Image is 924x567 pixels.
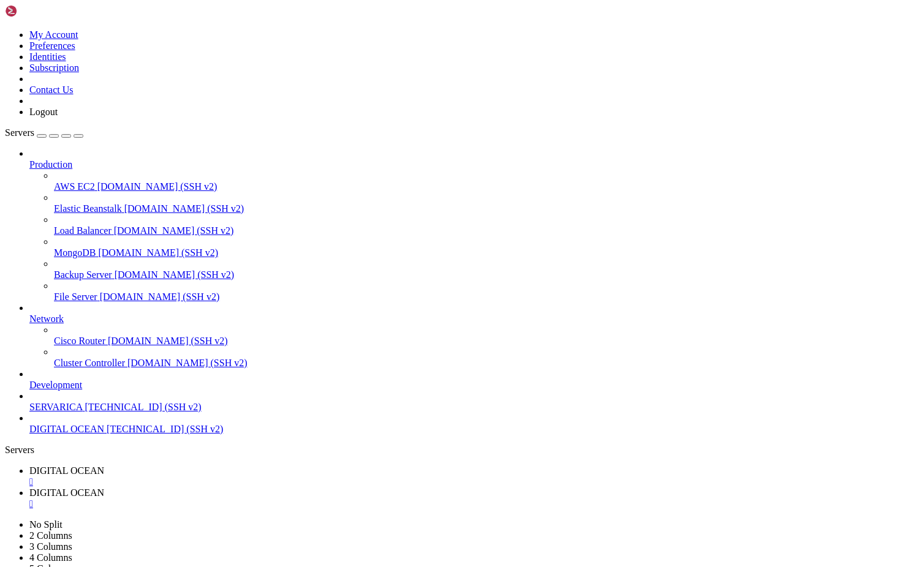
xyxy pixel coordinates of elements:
span: File Server [54,291,97,302]
x-row: Welcome to Ubuntu 22.04.5 LTS (GNU/Linux 5.15.0-157-generic x86_64) [5,5,765,15]
a: MongoDB [DOMAIN_NAME] (SSH v2) [54,247,919,258]
li: SERVARICA [TECHNICAL_ID] (SSH v2) [29,391,919,413]
li: AWS EC2 [DOMAIN_NAME] (SSH v2) [54,170,919,192]
a: Cluster Controller [DOMAIN_NAME] (SSH v2) [54,358,919,369]
li: Network [29,302,919,369]
span: Elastic Beanstalk [54,203,122,214]
span: Development [29,380,82,390]
a: Contact Us [29,84,74,95]
a: Servers [5,127,83,138]
a: Identities [29,51,66,62]
span: Servers [5,127,34,138]
div: (47, 22) [248,234,252,244]
li: MongoDB [DOMAIN_NAME] (SSH v2) [54,236,919,258]
span: [DOMAIN_NAME] (SSH v2) [127,358,248,368]
a: Cisco Router [DOMAIN_NAME] (SSH v2) [54,336,919,347]
li: Load Balancer [DOMAIN_NAME] (SSH v2) [54,214,919,236]
span: MongoDB [54,247,96,258]
a: SERVARICA [TECHNICAL_ID] (SSH v2) [29,402,919,413]
a: Preferences [29,40,75,51]
x-row: See [URL][DOMAIN_NAME] or run: sudo pro status [5,192,765,203]
span: Network [29,314,64,324]
a: Production [29,159,919,170]
span: DIGITAL OCEAN [29,487,104,498]
span: [DOMAIN_NAME] (SSH v2) [108,336,228,346]
span: Cluster Controller [54,358,125,368]
a: Backup Server [DOMAIN_NAME] (SSH v2) [54,269,919,280]
img: Shellngn [5,5,75,17]
span: [DOMAIN_NAME] (SSH v2) [97,181,218,192]
x-row: * Documentation: [URL][DOMAIN_NAME] [5,26,765,36]
a: File Server [DOMAIN_NAME] (SSH v2) [54,291,919,302]
a: My Account [29,29,78,40]
a: 4 Columns [29,552,72,563]
span: Cisco Router [54,336,105,346]
li: DIGITAL OCEAN [TECHNICAL_ID] (SSH v2) [29,413,919,435]
a:  [29,476,919,487]
a: Network [29,314,919,325]
span: [DOMAIN_NAME] (SSH v2) [115,269,235,280]
x-row: root@ubuntu-s-2vcpu-8gb-160gb-intel-sfo2-01:~# [5,234,765,244]
li: Elastic Beanstalk [DOMAIN_NAME] (SSH v2) [54,192,919,214]
li: Production [29,148,919,302]
li: Backup Server [DOMAIN_NAME] (SSH v2) [54,258,919,280]
a: Development [29,380,919,391]
li: File Server [DOMAIN_NAME] (SSH v2) [54,280,919,302]
x-row: System load: 0.0 Processes: 106 [5,88,765,99]
span: [TECHNICAL_ID] (SSH v2) [107,424,223,434]
x-row: Last login: [DATE] from [TECHNICAL_ID] [5,223,765,234]
x-row: Swap usage: 0% IPv4 address for eth0: [TECHNICAL_ID] [5,119,765,130]
x-row: * Support: [URL][DOMAIN_NAME] [5,47,765,57]
li: Cluster Controller [DOMAIN_NAME] (SSH v2) [54,347,919,369]
span: [DOMAIN_NAME] (SSH v2) [100,291,220,302]
a: DIGITAL OCEAN [29,465,919,487]
x-row: * Management: [URL][DOMAIN_NAME] [5,36,765,47]
x-row: System information as of [DATE] [5,67,765,78]
a: Elastic Beanstalk [DOMAIN_NAME] (SSH v2) [54,203,919,214]
span: Backup Server [54,269,112,280]
a: No Split [29,519,62,530]
a:  [29,498,919,509]
a: Subscription [29,62,79,73]
a: DIGITAL OCEAN [TECHNICAL_ID] (SSH v2) [29,424,919,435]
a: Logout [29,107,58,117]
x-row: Memory usage: 2% IPv4 address for eth0: [TECHNICAL_ID] [5,109,765,119]
div: Servers [5,445,919,456]
span: DIGITAL OCEAN [29,465,104,476]
li: Cisco Router [DOMAIN_NAME] (SSH v2) [54,325,919,347]
span: [DOMAIN_NAME] (SSH v2) [124,203,244,214]
span: DIGITAL OCEAN [29,424,104,434]
span: [DOMAIN_NAME] (SSH v2) [114,225,234,236]
a: 2 Columns [29,530,72,541]
span: [TECHNICAL_ID] (SSH v2) [85,402,201,412]
span: Load Balancer [54,225,112,236]
a: AWS EC2 [DOMAIN_NAME] (SSH v2) [54,181,919,192]
span: AWS EC2 [54,181,95,192]
span: SERVARICA [29,402,82,412]
x-row: 0 updates can be applied immediately. [5,161,765,171]
x-row: Enable ESM Apps to receive additional future security updates. [5,182,765,192]
a: Load Balancer [DOMAIN_NAME] (SSH v2) [54,225,919,236]
x-row: Usage of /: 1.5% of 154.88GB Users logged in: 0 [5,99,765,109]
a: 3 Columns [29,541,72,552]
x-row: Expanded Security Maintenance for Applications is not enabled. [5,140,765,151]
span: [DOMAIN_NAME] (SSH v2) [98,247,218,258]
a: DIGITAL OCEAN [29,487,919,509]
li: Development [29,369,919,391]
span: Production [29,159,72,170]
